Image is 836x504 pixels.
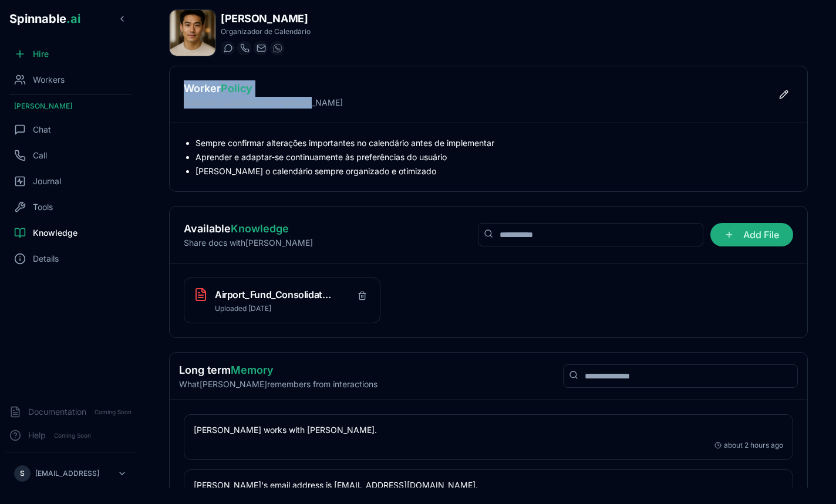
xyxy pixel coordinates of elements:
div: about 2 hours ago [714,441,783,450]
span: Policy [221,82,252,94]
span: Add File [710,223,793,246]
span: Journal [33,175,61,187]
p: What [PERSON_NAME] remembers from interactions [179,378,377,390]
span: .ai [66,12,80,26]
h1: [PERSON_NAME] [221,11,311,27]
span: Help [28,429,46,441]
button: Start a chat with Vincent Farhadi [221,41,235,55]
img: WhatsApp [273,43,282,53]
span: Call [33,150,47,161]
button: Delete file [354,287,370,304]
p: Rules and guidelines for [PERSON_NAME] [184,97,343,109]
p: Uploaded [DATE] [215,304,332,313]
span: Documentation [28,406,86,418]
button: S[EMAIL_ADDRESS] [9,462,132,485]
img: Vincent Farhadi [170,10,215,56]
p: Share docs with [PERSON_NAME] [184,237,313,249]
p: [PERSON_NAME]'s email address is [EMAIL_ADDRESS][DOMAIN_NAME]. [194,479,783,491]
span: Knowledge [231,222,289,235]
span: Coming Soon [50,430,95,441]
li: Aprender e adaptar-se continuamente às preferências do usuário [195,151,793,163]
h2: Available [184,221,313,237]
span: Chat [33,124,51,136]
p: Organizador de Calendário [221,27,311,36]
span: Details [33,253,59,265]
h2: Long term [179,362,377,378]
span: Memory [231,364,274,376]
button: Send email to vincent.farhadi@getspinnable.ai [254,41,268,55]
span: Hire [33,48,49,60]
button: WhatsApp [270,41,284,55]
div: [PERSON_NAME] [5,97,136,116]
p: [PERSON_NAME] works with [PERSON_NAME]. [194,424,783,436]
span: Workers [33,74,65,86]
span: Spinnable [9,12,80,26]
p: [EMAIL_ADDRESS] [35,469,99,478]
li: Sempre confirmar alterações importantes no calendário antes de implementar [195,137,793,149]
h3: Airport_Fund_Consolidation_Analysis.pdf [215,287,332,302]
span: Knowledge [33,227,77,239]
span: Tools [33,201,53,213]
button: Start a call with Vincent Farhadi [237,41,251,55]
h2: Worker [184,80,343,97]
li: [PERSON_NAME] o calendário sempre organizado e otimizado [195,165,793,177]
span: S [20,469,25,478]
span: Coming Soon [91,407,135,418]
